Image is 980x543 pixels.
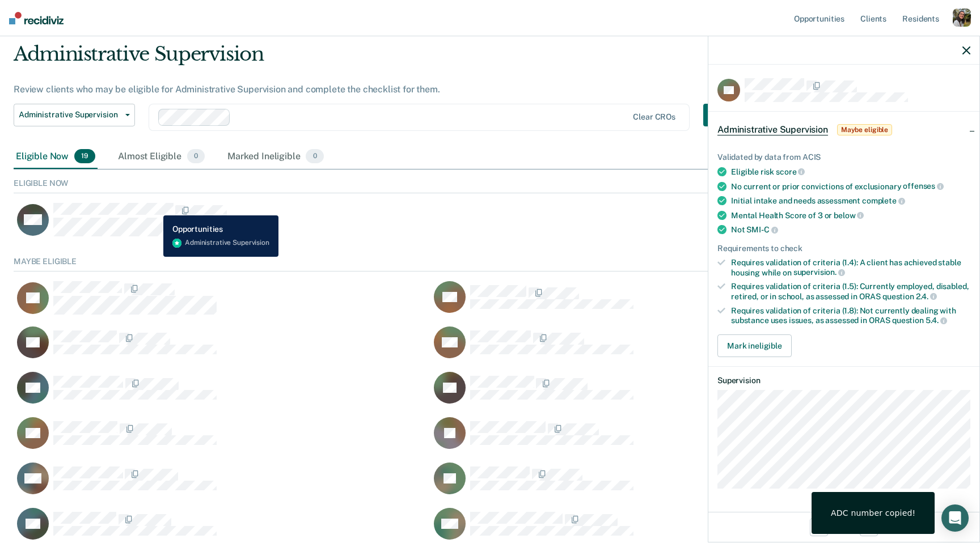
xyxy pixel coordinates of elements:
[633,112,675,122] div: Clear CROs
[14,371,430,417] div: CaseloadOpportunityCell-2279852
[14,462,430,507] div: CaseloadOpportunityCell-261296
[430,371,847,417] div: CaseloadOpportunityCell-343221
[731,282,970,301] div: Requires validation of criteria (1.5): Currently employed, disabled, retired, or in school, as as...
[14,326,430,371] div: CaseloadOpportunityCell-2241812
[717,244,970,253] div: Requirements to check
[731,181,970,192] div: No current or prior convictions of exclusionary
[430,417,847,462] div: CaseloadOpportunityCell-342732
[731,196,970,206] div: Initial intake and needs assessment
[916,292,937,301] span: 2.4.
[731,167,970,177] div: Eligible risk
[717,376,970,385] dt: Supervision
[14,179,966,193] div: Eligible Now
[14,202,847,248] div: CaseloadOpportunityCell-341181
[14,145,98,169] div: Eligible Now
[862,196,905,205] span: complete
[717,152,970,162] div: Validated by data from ACIS
[941,504,969,532] div: Open Intercom Messenger
[19,110,121,120] span: Administrative Supervision
[430,326,847,371] div: CaseloadOpportunityCell-2285372
[731,306,970,325] div: Requires validation of criteria (1.8): Not currently dealing with substance uses issues, as asses...
[810,518,828,536] button: Previous Opportunity
[14,84,749,95] div: Review clients who may be eligible for Administrative Supervision and complete the checklist for ...
[776,167,805,176] span: score
[903,181,944,190] span: offenses
[834,211,864,220] span: below
[831,508,915,518] div: ADC number copied!
[14,417,430,462] div: CaseloadOpportunityCell-2273164
[731,224,970,235] div: Not
[731,258,970,277] div: Requires validation of criteria (1.4): A client has achieved stable housing while on
[717,124,828,135] span: Administrative Supervision
[9,12,64,24] img: Recidiviz
[731,210,970,220] div: Mental Health Score of 3 or
[717,334,792,357] button: Mark ineligible
[430,281,847,326] div: CaseloadOpportunityCell-345885
[14,257,966,271] div: Maybe Eligible
[187,149,205,164] span: 0
[116,145,207,169] div: Almost Eligible
[837,124,892,135] span: Maybe eligible
[430,462,847,507] div: CaseloadOpportunityCell-2204797
[708,512,979,542] div: 23 / 29
[14,281,430,326] div: CaseloadOpportunityCell-363789
[74,149,95,164] span: 19
[14,43,749,75] div: Administrative Supervision
[746,225,778,234] span: SMI-C
[793,268,845,277] span: supervision.
[225,145,326,169] div: Marked Ineligible
[306,149,323,164] span: 0
[708,112,979,148] div: Administrative SupervisionMaybe eligible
